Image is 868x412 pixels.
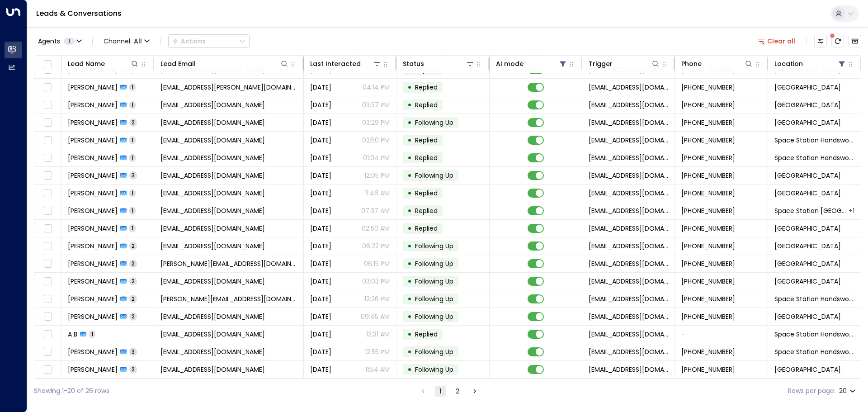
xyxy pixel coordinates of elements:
[68,58,139,69] div: Lead Name
[42,82,53,93] span: Toggle select row
[310,83,331,92] span: Yesterday
[774,224,841,233] span: Space Station Stirchley
[415,118,453,127] span: Following Up
[168,34,250,48] button: Actions
[68,189,118,198] span: Wayne Panton
[160,330,265,339] span: Samaina2004@hotmail.com
[160,259,297,268] span: Campbell.welshman@gmail.com
[774,189,841,198] span: Space Station Stirchley
[129,365,137,373] span: 2
[129,189,136,197] span: 1
[362,100,390,109] p: 03:37 PM
[839,384,858,398] div: 20
[415,65,438,74] span: Replied
[407,133,412,148] div: •
[364,259,390,268] p: 06:15 PM
[68,171,118,180] span: Selina Sagnia
[310,118,331,127] span: Yesterday
[42,117,53,128] span: Toggle select row
[310,330,331,339] span: Sep 12, 2025
[310,206,331,215] span: Yesterday
[407,97,412,113] div: •
[160,242,265,251] span: styles@bluepeter.co.uk
[365,189,390,198] p: 11:46 AM
[172,37,206,45] div: Actions
[407,327,412,342] div: •
[681,83,735,92] span: +447432646898
[589,136,668,145] span: leads@space-station.co.uk
[774,365,841,374] span: Space Station Stirchley
[68,136,118,145] span: Michael Baccas
[68,83,118,92] span: Alex Pugh
[129,101,136,109] span: 1
[42,223,53,234] span: Toggle select row
[403,58,424,69] div: Status
[407,291,412,307] div: •
[496,58,524,69] div: AI mode
[589,189,668,198] span: leads@space-station.co.uk
[407,309,412,324] div: •
[365,347,390,356] p: 12:55 PM
[754,35,799,47] button: Clear all
[407,168,412,183] div: •
[310,312,331,321] span: Sep 12, 2025
[129,224,136,232] span: 1
[36,8,122,19] a: Leads & Conversations
[407,150,412,166] div: •
[42,294,53,305] span: Toggle select row
[160,277,265,286] span: avehopropertyservices@gmail.com
[415,83,438,92] span: Replied
[452,386,463,397] button: Go to page 2
[42,329,53,340] span: Toggle select row
[68,347,118,356] span: Michael G
[100,35,153,47] span: Channel:
[589,206,668,215] span: leads@space-station.co.uk
[407,344,412,360] div: •
[407,256,412,271] div: •
[589,100,668,109] span: leads@space-station.co.uk
[362,277,390,286] p: 03:03 PM
[42,99,53,111] span: Toggle select row
[160,365,265,374] span: lifemateyfam@gmail.com
[774,242,841,251] span: Space Station Stirchley
[365,365,390,374] p: 11:54 AM
[589,83,668,92] span: leads@space-station.co.uk
[589,312,668,321] span: leads@space-station.co.uk
[129,118,137,126] span: 2
[774,312,841,321] span: Space Station Stirchley
[589,58,660,69] div: Trigger
[681,259,735,268] span: +447738369884
[160,189,265,198] span: wayne_panton@hotmail.com
[774,294,854,303] span: Space Station Handsworth
[364,171,390,180] p: 12:05 PM
[310,365,331,374] span: Sep 11, 2025
[407,203,412,218] div: •
[469,386,480,397] button: Go to next page
[42,135,53,146] span: Toggle select row
[68,206,118,215] span: Peter Smith
[681,294,735,303] span: +447741256903
[362,224,390,233] p: 02:50 AM
[42,59,53,70] span: Toggle select all
[366,330,390,339] p: 12:31 AM
[129,242,137,250] span: 2
[407,80,412,95] div: •
[310,224,331,233] span: Yesterday
[675,326,768,343] td: -
[42,152,53,164] span: Toggle select row
[589,118,668,127] span: leads@space-station.co.uk
[134,38,142,45] span: All
[160,294,297,303] span: warren.marie49@yahoo.com
[363,153,390,162] p: 01:04 PM
[774,277,841,286] span: Space Station Stirchley
[407,362,412,377] div: •
[589,153,668,162] span: leads@space-station.co.uk
[681,58,753,69] div: Phone
[310,153,331,162] span: Yesterday
[774,206,848,215] span: Space Station Wakefield
[774,100,841,109] span: Space Station Stirchley
[589,259,668,268] span: leads@space-station.co.uk
[774,136,854,145] span: Space Station Handsworth
[42,205,53,217] span: Toggle select row
[681,224,735,233] span: +441216054778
